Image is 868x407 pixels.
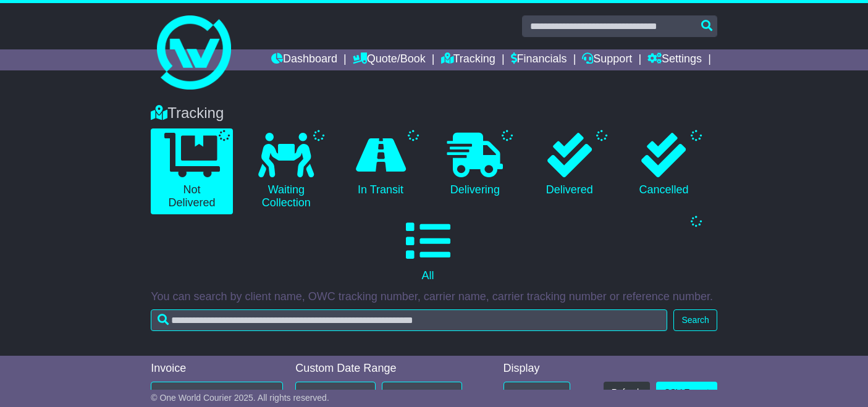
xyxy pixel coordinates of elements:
a: All [151,214,705,287]
a: Cancelled [623,128,705,201]
p: You can search by client name, OWC tracking number, carrier name, carrier tracking number or refe... [151,290,717,304]
a: Financials [511,49,567,70]
div: Invoice [151,362,283,376]
div: Display [504,362,570,376]
a: Support [582,49,632,70]
a: CSV Export [656,382,717,403]
a: In Transit [340,128,422,201]
a: Quote/Book [353,49,426,70]
a: Tracking [441,49,495,70]
a: Not Delivered [151,128,233,214]
a: Delivering [434,128,516,201]
div: Tracking [145,104,723,122]
div: Custom Date Range [295,362,476,376]
a: Dashboard [271,49,337,70]
span: © One World Courier 2025. All rights reserved. [151,393,329,403]
a: Waiting Collection [245,128,327,214]
a: Settings [647,49,702,70]
a: Delivered [528,128,610,201]
button: Search [673,309,717,331]
button: Refresh [604,382,650,403]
